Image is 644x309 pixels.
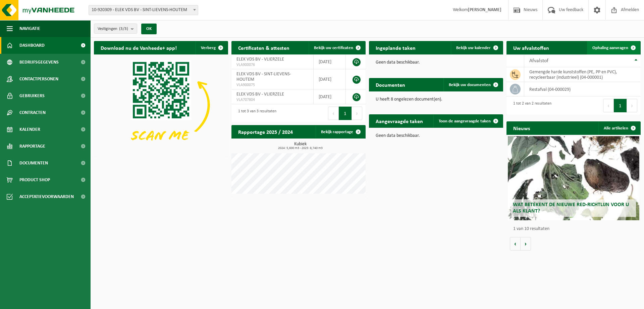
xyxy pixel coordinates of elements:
span: Rapportage [19,138,45,155]
img: Download de VHEPlus App [94,54,228,155]
td: [DATE] [314,69,346,89]
span: Ophaling aanvragen [592,46,628,50]
span: Wat betekent de nieuwe RED-richtlijn voor u als klant? [513,202,629,214]
a: Bekijk uw kalender [451,41,502,54]
a: Ophaling aanvragen [587,41,640,54]
a: Bekijk uw certificaten [309,41,365,54]
h2: Nieuws [506,121,537,134]
h2: Aangevraagde taken [369,114,430,127]
span: Vestigingen [98,24,128,34]
span: Verberg [201,46,216,50]
span: Bekijk uw documenten [449,83,491,87]
span: Acceptatievoorwaarden [19,188,74,205]
a: Bekijk rapportage [316,125,365,139]
button: 1 [339,107,352,120]
button: Next [352,107,362,120]
count: (3/3) [119,27,128,31]
strong: [PERSON_NAME] [468,7,501,12]
span: Bekijk uw certificaten [314,46,353,50]
button: Vorige [510,237,521,250]
h2: Uw afvalstoffen [506,41,556,54]
span: Gebruikers [19,87,45,104]
td: [DATE] [314,89,346,104]
button: Next [627,99,637,112]
span: ELEK VDS BV - VLIERZELE [236,92,284,97]
div: 1 tot 3 van 3 resultaten [235,106,276,121]
span: VLA707804 [236,97,308,103]
h3: Kubiek [235,142,366,150]
p: 1 van 10 resultaten [513,227,637,231]
button: OK [141,24,157,34]
span: Bekijk uw kalender [456,46,491,50]
td: [DATE] [314,54,346,69]
h2: Ingeplande taken [369,41,422,54]
button: Verberg [196,41,227,54]
button: 1 [614,99,627,112]
button: Previous [603,99,614,112]
span: Bedrijfsgegevens [19,54,59,71]
span: 10-920309 - ELEK VDS BV - SINT-LIEVENS-HOUTEM [89,5,198,15]
span: Afvalstof [529,58,548,64]
button: Vestigingen(3/3) [94,24,137,34]
p: Geen data beschikbaar. [376,60,496,65]
span: Kalender [19,121,40,138]
span: ELEK VDS BV - VLIERZELE [236,57,284,62]
div: 1 tot 2 van 2 resultaten [510,98,551,113]
span: 2024: 5,600 m3 - 2025: 8,740 m3 [235,147,366,150]
span: Contracten [19,104,46,121]
h2: Documenten [369,78,412,91]
td: restafval (04-000029) [524,82,641,96]
h2: Download nu de Vanheede+ app! [94,41,183,54]
a: Alle artikelen [598,121,640,135]
span: VLA900075 [236,82,308,88]
p: U heeft 8 ongelezen document(en). [376,97,496,102]
button: Volgende [521,237,531,250]
a: Wat betekent de nieuwe RED-richtlijn voor u als klant? [508,136,639,220]
span: Product Shop [19,171,50,188]
td: gemengde harde kunststoffen (PE, PP en PVC), recycleerbaar (industrieel) (04-000001) [524,67,641,82]
span: Toon de aangevraagde taken [439,119,491,123]
h2: Rapportage 2025 / 2024 [231,125,300,138]
span: Navigatie [19,20,40,37]
span: VLA900076 [236,62,308,68]
h2: Certificaten & attesten [231,41,296,54]
span: Documenten [19,155,48,171]
a: Bekijk uw documenten [443,78,502,91]
button: Previous [328,107,339,120]
span: Contactpersonen [19,71,58,87]
span: ELEK VDS BV - SINT-LIEVENS-HOUTEM [236,72,291,82]
p: Geen data beschikbaar. [376,133,496,138]
a: Toon de aangevraagde taken [433,114,502,128]
span: Dashboard [19,37,45,54]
